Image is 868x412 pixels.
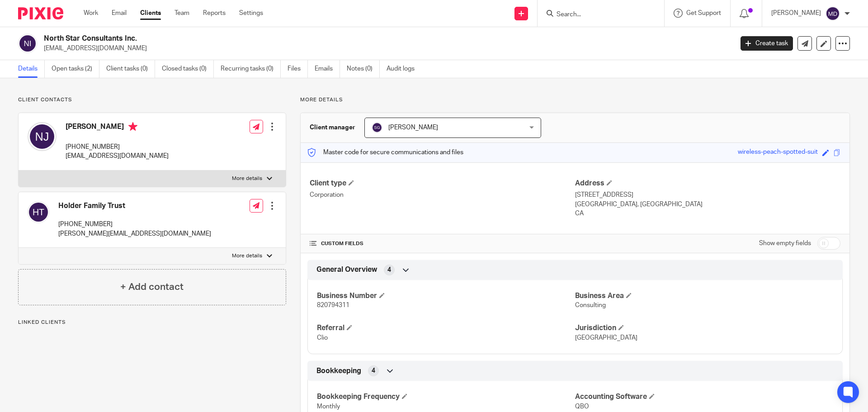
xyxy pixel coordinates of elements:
a: Create task [741,36,793,51]
h4: Accounting Software [575,392,833,402]
span: 4 [387,265,391,275]
img: Pixie [18,7,63,19]
span: Bookkeeping [316,366,361,376]
p: CA [575,209,840,218]
p: More details [232,252,262,260]
p: [EMAIL_ADDRESS][DOMAIN_NAME] [66,152,169,161]
a: Audit logs [387,60,421,78]
p: More details [300,96,850,104]
p: Linked clients [18,319,286,326]
a: Email [112,9,127,18]
img: svg%3E [28,201,49,223]
h4: CUSTOM FIELDS [310,240,575,247]
a: Emails [315,60,340,78]
p: [STREET_ADDRESS] [575,190,840,199]
h4: Bookkeeping Frequency [317,392,575,402]
span: QBO [575,403,589,410]
p: [PERSON_NAME][EMAIL_ADDRESS][DOMAIN_NAME] [58,229,211,238]
p: [PHONE_NUMBER] [66,142,169,152]
img: svg%3E [826,6,840,21]
h4: [PERSON_NAME] [66,122,169,133]
h4: Jurisdiction [575,323,833,333]
h4: Holder Family Trust [58,201,211,211]
img: svg%3E [372,122,382,133]
h4: Business Area [575,291,833,301]
span: 4 [372,366,375,375]
h4: Address [575,179,840,188]
h4: Referral [317,323,575,333]
p: [EMAIL_ADDRESS][DOMAIN_NAME] [44,44,727,53]
label: Show empty fields [759,239,811,248]
span: Monthly [317,403,340,410]
span: General Overview [316,265,377,275]
a: Reports [203,9,226,18]
p: [GEOGRAPHIC_DATA], [GEOGRAPHIC_DATA] [575,200,840,209]
span: 820794311 [317,302,349,308]
span: Consulting [575,302,606,308]
a: Team [175,9,189,18]
span: Get Support [686,10,721,16]
a: Open tasks (2) [52,60,99,78]
a: Closed tasks (0) [162,60,214,78]
p: Corporation [310,190,575,199]
h3: Client manager [310,123,355,132]
p: Master code for secure communications and files [307,148,463,157]
h4: + Add contact [120,280,184,294]
h4: Client type [310,179,575,188]
a: Settings [239,9,263,18]
a: Details [18,60,45,78]
p: Client contacts [18,96,286,104]
div: wireless-peach-spotted-suit [738,147,818,158]
a: Clients [140,9,161,18]
i: Primary [128,122,137,131]
a: Notes (0) [347,60,380,78]
a: Work [84,9,98,18]
p: [PHONE_NUMBER] [58,220,211,229]
p: [PERSON_NAME] [771,9,821,18]
img: svg%3E [28,122,57,151]
p: More details [232,175,262,182]
input: Search [556,11,637,19]
a: Recurring tasks (0) [221,60,281,78]
a: Files [288,60,308,78]
a: Client tasks (0) [106,60,155,78]
span: [PERSON_NAME] [388,124,438,131]
span: [GEOGRAPHIC_DATA] [575,335,637,341]
img: svg%3E [18,34,37,53]
h2: North Star Consultants Inc. [44,34,590,43]
span: Clio [317,335,328,341]
h4: Business Number [317,291,575,301]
